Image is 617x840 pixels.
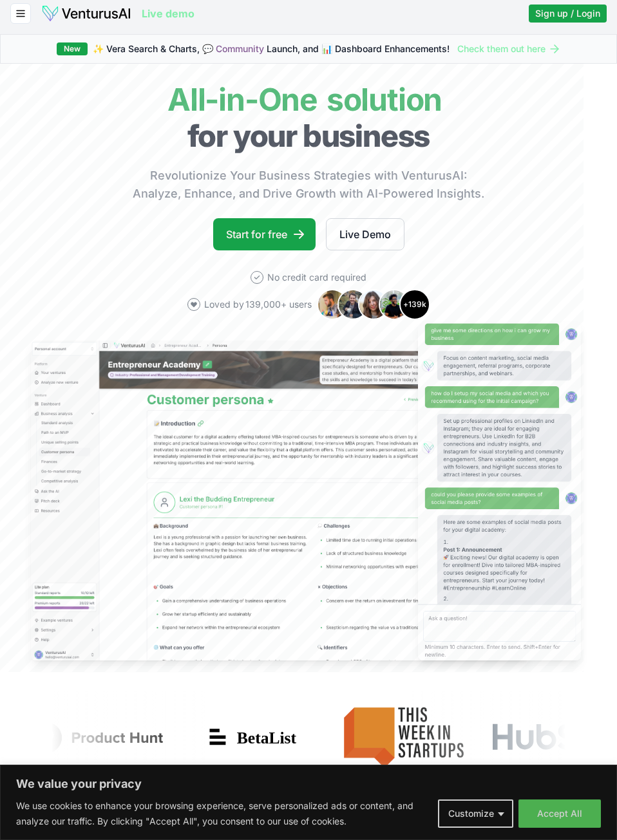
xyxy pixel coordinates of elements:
a: Check them out here [457,42,561,55]
img: Betalist [199,718,315,757]
a: Start for free [213,218,316,250]
img: Product Hunt [5,696,189,779]
a: Sign up / Login [529,5,607,23]
img: Avatar 3 [358,289,389,320]
span: Sign up / Login [535,7,600,20]
a: Live Demo [326,218,404,250]
a: Community [216,43,264,54]
img: Avatar 1 [317,289,348,320]
button: Customize [438,799,513,828]
img: Avatar 4 [379,289,410,320]
button: Accept All [518,799,601,828]
p: We use cookies to enhance your browsing experience, serve personalized ads or content, and analyz... [16,798,428,829]
img: logo [41,5,131,23]
img: Avatar 2 [337,289,368,320]
p: We value your privacy [16,776,601,792]
div: New [57,42,88,55]
img: This Week in Startups [325,696,482,779]
a: Live demo [142,6,195,21]
span: ✨ Vera Search & Charts, 💬 Launch, and 📊 Dashboard Enhancements! [93,42,450,55]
